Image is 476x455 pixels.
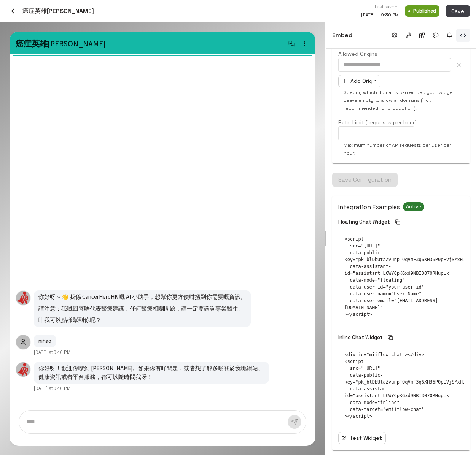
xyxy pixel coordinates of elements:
[338,203,400,211] h6: Integration Examples
[344,141,458,157] p: Maximum number of API requests per user per hour.
[338,50,464,58] label: Allowed Origins
[16,38,236,49] p: 癌症英雄[PERSON_NAME]
[429,29,443,42] button: Branding
[388,29,401,42] button: Basic info
[38,293,246,301] p: 你好呀～👋 我係 CancerHeroHK 嘅 AI 小助手，想幫你更方便咁搵到你需要嘅資訊。
[338,219,390,226] p: Floating Chat Widget
[344,89,458,113] p: Specify which domains can embed your widget. Leave empty to allow all domains (not recommended fo...
[338,119,464,126] label: Rate Limit (requests per hour)
[338,345,464,426] pre: <div id="miiflow-chat"></div> <script src="[URL]" data-public-key="pk_blDbUtaZvunpTOqVmF3q6XH36P0...
[338,75,380,87] button: Add Origin
[456,29,470,42] button: Embed
[38,364,264,381] p: 你好呀！歡迎你嚟到 [PERSON_NAME]。如果你有咩問題，或者想了解多啲關於我哋網站、健康資訊或者平台服務，都可以隨時問我呀！
[403,203,424,211] span: Active
[401,29,415,42] button: Tools
[338,334,383,341] p: Inline Chat Widget
[38,316,246,325] p: 咁我可以點樣幫到你呢？
[338,432,386,444] a: Test Widget
[338,230,464,324] pre: <script src="[URL]" data-public-key="pk_blDbUtaZvunpTOqVmF3q6XH36P0pEVjSMxHD922ypik" data-assista...
[332,30,352,40] h6: Embed
[38,304,246,313] p: 請注意：我嘅回答唔代表醫療建議，任何醫療相關問題，請一定要諮詢專業醫生。
[443,29,456,42] button: Notifications
[415,29,429,42] button: Integrations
